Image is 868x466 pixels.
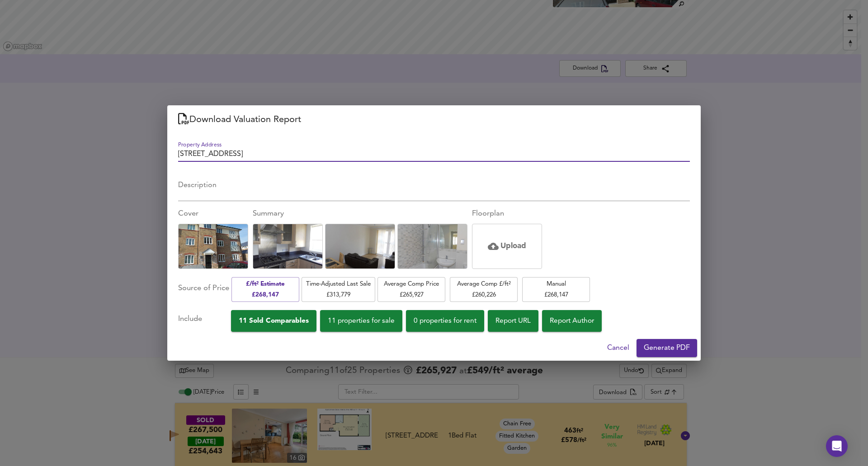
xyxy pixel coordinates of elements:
div: Open Intercom Messenger [826,435,848,457]
div: Click to replace this image [397,224,467,269]
h2: Download Valuation Report [178,113,690,127]
span: Report Author [550,315,594,327]
button: £/ft² Estimate£268,147 [231,277,299,302]
h5: Upload [500,241,526,252]
img: Uploaded [323,221,397,271]
div: Click to replace this image [325,224,395,269]
img: Uploaded [395,221,470,271]
div: Click to replace this image [253,224,323,269]
span: 0 properties for rent [414,315,476,327]
button: Time-Adjusted Last Sale£313,779 [302,277,375,302]
div: Floorplan [472,208,542,219]
button: Manual£268,147 [522,277,590,302]
div: Include [178,310,231,332]
span: 11 Sold Comparables [239,315,309,327]
span: Cancel [607,342,629,354]
button: 11 properties for sale [320,310,402,332]
div: Click to replace this image [178,224,248,269]
img: Uploaded [176,221,250,271]
span: 11 properties for sale [328,315,395,327]
div: Click or drag and drop an image [472,224,542,269]
div: Summary [253,208,467,219]
span: Time-Adjusted Last Sale £ 313,779 [306,279,371,300]
button: Average Comp Price£265,927 [377,277,445,302]
button: 11 Sold Comparables [231,310,316,332]
div: Cover [178,208,248,219]
button: Report Author [542,310,602,332]
button: Report URL [488,310,538,332]
span: Average Comp Price £ 265,927 [382,279,441,300]
div: Source of Price [178,276,229,303]
img: Uploaded [250,221,325,271]
button: Cancel [604,339,633,357]
span: £/ft² Estimate £ 268,147 [236,279,295,300]
label: Property Address [178,142,222,147]
button: Average Comp £/ft²£260,226 [450,277,518,302]
span: Manual £ 268,147 [527,279,585,300]
button: 0 properties for rent [406,310,484,332]
span: Average Comp £/ft² £ 260,226 [454,279,513,300]
button: Generate PDF [637,339,697,357]
span: Report URL [495,315,531,327]
span: Generate PDF [644,342,690,354]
